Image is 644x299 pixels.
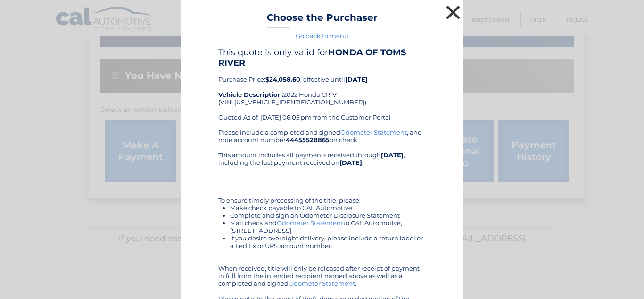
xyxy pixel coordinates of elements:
b: $24,058.60 [265,76,300,83]
b: 44455528865 [286,136,330,144]
b: [DATE] [381,151,404,159]
a: Odometer Statement [289,280,355,287]
li: Make check payable to CAL Automotive [230,204,426,212]
div: Purchase Price: , effective until 2022 Honda CR-V (VIN: [US_VEHICLE_IDENTIFICATION_NUMBER]) Quote... [218,47,426,128]
b: [DATE] [339,159,362,166]
h4: This quote is only valid for [218,47,426,68]
b: [DATE] [345,76,368,83]
a: Odometer Statement [340,128,407,136]
strong: Vehicle Description: [218,91,283,98]
li: If you desire overnight delivery, please include a return label or a Fed Ex or UPS account number. [230,234,426,249]
b: HONDA OF TOMS RIVER [218,47,406,68]
a: Go back to menu [296,32,348,40]
a: Odometer Statement [277,219,343,227]
h3: Choose the Purchaser [267,12,378,28]
button: × [444,3,462,22]
li: Mail check and to CAL Automotive, [STREET_ADDRESS] [230,219,426,234]
li: Complete and sign an Odometer Disclosure Statement [230,212,426,219]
